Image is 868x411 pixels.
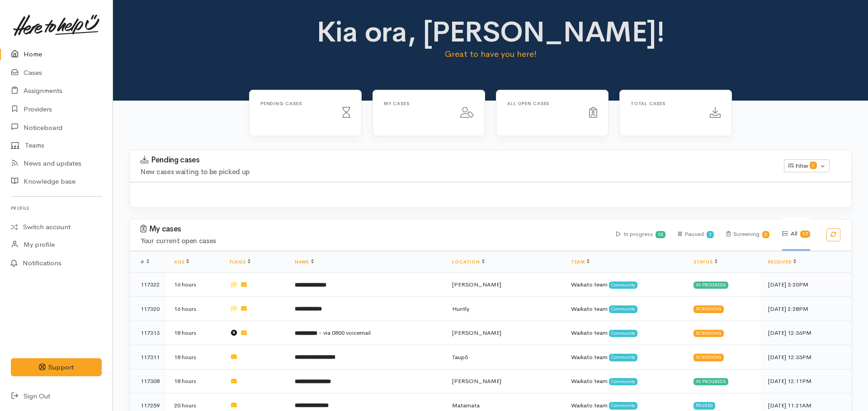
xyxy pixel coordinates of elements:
[609,330,637,337] span: Community
[130,297,167,321] td: 117320
[761,297,851,321] td: [DATE] 2:28PM
[452,305,469,313] span: Huntly
[130,345,167,369] td: 117311
[167,369,222,393] td: 18 hours
[761,369,851,393] td: [DATE] 12:11PM
[319,329,371,337] span: - via 0800 voicemail
[693,402,715,409] div: Paused
[167,321,222,345] td: 18 hours
[810,162,817,169] span: 0
[452,377,501,385] span: [PERSON_NAME]
[130,369,167,393] td: 117308
[230,259,250,265] a: Flags
[693,305,724,313] div: Screening
[609,354,637,361] span: Community
[609,305,637,313] span: Community
[609,282,637,289] span: Community
[260,101,331,106] h6: Pending cases
[564,321,686,345] td: Waikato team
[141,225,605,234] h3: My cases
[452,281,501,288] span: [PERSON_NAME]
[768,259,796,265] a: Received
[130,272,167,297] td: 117322
[761,272,851,297] td: [DATE] 3:20PM
[571,259,590,265] a: Team
[141,259,149,265] span: #
[761,345,851,369] td: [DATE] 12:33PM
[764,231,767,237] b: 3
[141,168,773,176] h4: New cases waiting to be picked up
[693,282,728,289] div: In progress
[174,259,189,265] a: Age
[313,16,669,48] h1: Kia ora, [PERSON_NAME]!
[658,231,663,237] b: 13
[11,202,102,214] h6: Profile
[452,259,484,265] a: Location
[761,321,851,345] td: [DATE] 12:36PM
[452,353,468,361] span: Taupō
[693,354,724,361] div: Screening
[564,297,686,321] td: Waikato team
[564,272,686,297] td: Waikato team
[802,231,808,237] b: 17
[295,259,314,265] a: Name
[452,402,480,409] span: Matamata
[384,101,449,106] h6: My cases
[726,218,770,250] div: Screening
[167,345,222,369] td: 18 hours
[167,272,222,297] td: 16 hours
[693,330,724,337] div: Screening
[452,329,501,337] span: [PERSON_NAME]
[609,378,637,385] span: Community
[693,259,717,265] a: Status
[130,321,167,345] td: 117313
[709,231,712,237] b: 1
[313,48,669,60] p: Great to have you here!
[678,218,714,250] div: Paused
[141,156,773,165] h3: Pending cases
[609,402,637,409] span: Community
[507,101,578,106] h6: All Open cases
[141,237,605,245] h4: Your current open cases
[11,358,102,377] button: Support
[782,218,810,250] div: All
[564,345,686,369] td: Waikato team
[167,297,222,321] td: 16 hours
[693,378,728,385] div: In progress
[564,369,686,393] td: Waikato team
[616,218,665,250] div: In progress
[631,101,699,106] h6: Total cases
[784,159,830,173] button: Filter0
